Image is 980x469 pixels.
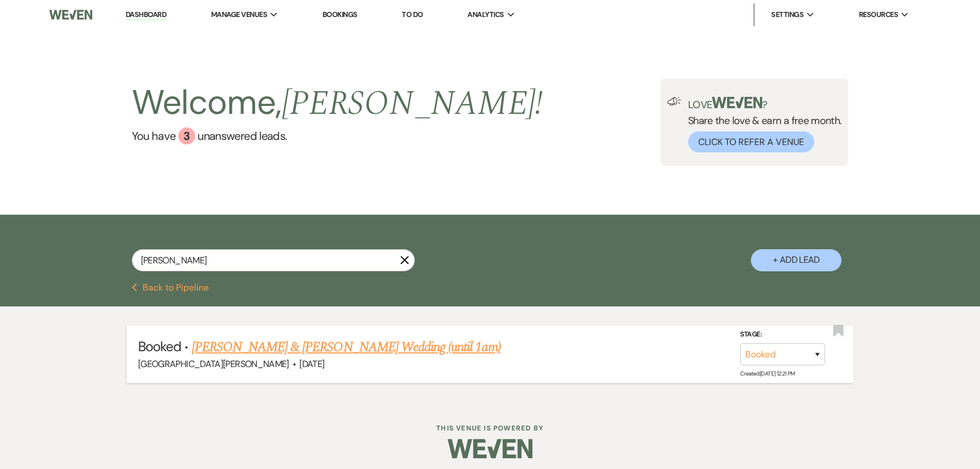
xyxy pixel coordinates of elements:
input: Search by name, event date, email address or phone number [132,249,415,271]
a: Dashboard [126,10,166,20]
button: + Add Lead [751,249,841,271]
h2: Welcome, [132,79,543,127]
a: To Do [402,10,423,19]
span: [DATE] [299,358,324,370]
span: Created: [DATE] 12:21 PM [740,370,794,377]
a: You have 3 unanswered leads. [132,127,543,144]
span: Settings [771,9,803,20]
span: Analytics [467,9,504,20]
span: [PERSON_NAME] ! [281,78,543,130]
img: loud-speaker-illustration.svg [667,97,681,106]
span: Booked [138,338,181,355]
img: weven-logo-green.svg [712,97,762,108]
p: Love ? [688,97,842,110]
label: Stage: [740,329,825,341]
a: [PERSON_NAME] & [PERSON_NAME] Wedding (until 1am) [192,337,501,357]
a: Bookings [323,10,358,19]
span: Resources [859,9,898,20]
span: [GEOGRAPHIC_DATA][PERSON_NAME] [138,358,289,370]
div: 3 [178,127,195,144]
span: Manage Venues [211,9,267,20]
button: Click to Refer a Venue [688,131,814,152]
img: Weven Logo [49,3,92,27]
div: Share the love & earn a free month. [681,97,842,152]
button: Back to Pipeline [132,283,209,292]
img: Weven Logo [448,429,532,468]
